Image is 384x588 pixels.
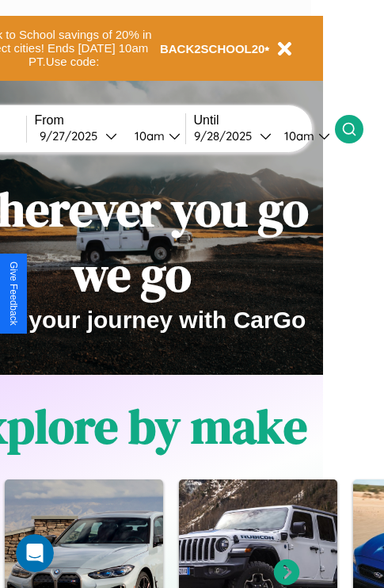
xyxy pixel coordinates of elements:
iframe: Intercom live chat [16,534,54,572]
div: 10am [127,128,169,143]
div: 9 / 27 / 2025 [40,128,105,143]
button: 9/27/2025 [35,128,122,144]
label: From [35,113,185,128]
div: 10am [276,128,318,143]
label: Until [194,113,335,128]
div: 9 / 28 / 2025 [194,128,260,143]
button: 10am [122,128,185,144]
button: 10am [272,128,335,144]
b: BACK2SCHOOL20 [160,42,265,55]
div: Give Feedback [8,262,19,326]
